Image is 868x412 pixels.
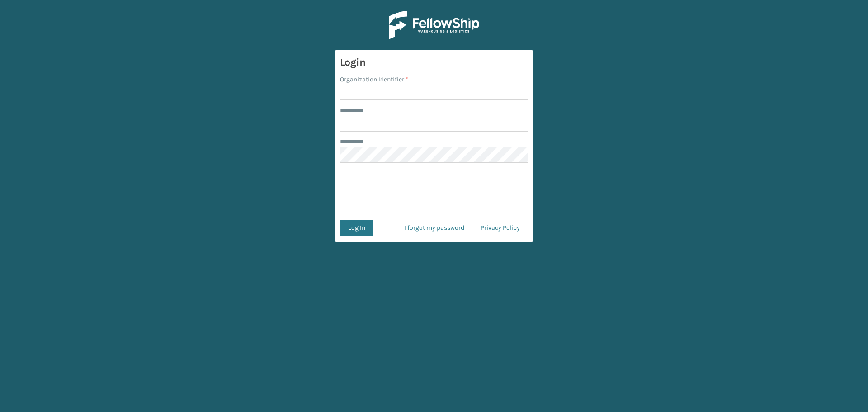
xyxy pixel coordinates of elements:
h3: Login [340,56,528,69]
a: I forgot my password [396,220,472,236]
button: Log In [340,220,373,236]
a: Privacy Policy [472,220,528,236]
iframe: reCAPTCHA [365,174,503,209]
img: Logo [389,11,479,39]
label: Organization Identifier [340,75,408,84]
